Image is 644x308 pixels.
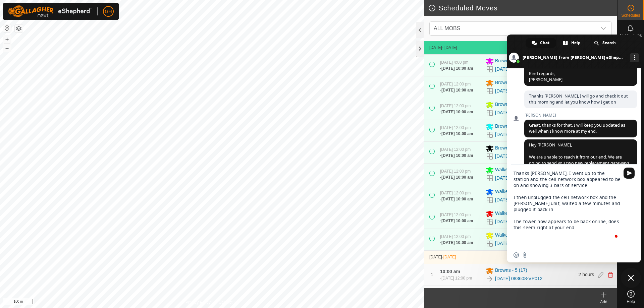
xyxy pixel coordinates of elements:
[495,57,527,65] span: Browns - 2 (15)
[441,88,473,93] span: [DATE] 10:00 am
[440,196,473,202] div: -
[597,22,610,35] div: dropdown trigger
[3,44,11,52] button: –
[441,131,473,136] span: [DATE] 10:00 am
[602,38,616,48] span: Search
[579,272,594,277] span: 2 hours
[440,87,473,93] div: -
[440,234,471,239] span: [DATE] 12:00 pm
[495,79,527,87] span: Browns - 5 (17)
[495,109,542,116] a: [DATE] 084503-VP011
[571,38,581,48] span: Help
[441,110,473,114] span: [DATE] 10:00 am
[442,45,457,50] span: - [DATE]
[441,197,473,201] span: [DATE] 10:00 am
[529,122,625,134] span: Great, thanks for that. I will keep you updated as well when I know more at my end.
[441,240,473,245] span: [DATE] 10:00 am
[590,299,617,305] div: Add
[495,101,527,109] span: Browns - 4 (15)
[526,38,556,48] a: Chat
[495,144,527,152] span: Browns - 1 (11)
[440,65,473,71] div: -
[431,272,433,277] span: 1
[495,196,542,203] a: [DATE] 090828-VP003
[440,147,471,152] span: [DATE] 12:00 pm
[495,267,527,275] span: Browns - 5 (17)
[495,87,542,95] a: [DATE] 083608-VP011
[588,38,623,48] a: Search
[441,276,472,281] span: [DATE] 12:00 pm
[495,240,542,247] a: [DATE] 092016-VP003
[440,125,471,130] span: [DATE] 12:00 pm
[440,60,468,65] span: [DATE] 4:00 pm
[495,210,528,218] span: Walkers - 4 (23)
[15,24,23,33] button: Map Layers
[540,38,549,48] span: Chat
[8,5,92,17] img: Gallagher Logo
[440,104,471,108] span: [DATE] 12:00 pm
[440,240,473,246] div: -
[429,255,442,259] span: [DATE]
[495,218,542,225] a: [DATE] 091237-VP003
[522,252,528,258] span: Send a file
[495,166,528,174] span: Walkers - 2 (26)
[495,153,542,160] a: [DATE] 093215-VP011
[529,93,628,105] span: Thanks [PERSON_NAME], I will go and check it out this morning and let you know how I get on
[443,255,456,259] span: [DATE]
[514,252,519,258] span: Insert an emoji
[495,188,528,196] span: Walkers - 3 (28)
[105,8,112,15] span: GH
[185,299,211,305] a: Privacy Policy
[440,174,473,180] div: -
[621,13,640,17] span: Schedules
[524,113,637,118] span: [PERSON_NAME]
[440,275,472,281] div: -
[3,24,11,32] button: Reset Map
[495,123,527,131] span: Browns - 3 (17)
[440,82,471,86] span: [DATE] 12:00 pm
[429,45,442,50] span: [DATE]
[495,131,542,138] a: [DATE] 085406-VP011
[431,22,597,35] span: ALL MOBS
[495,232,528,240] span: Walkers - 1 (32)
[428,4,617,12] h2: Scheduled Moves
[529,142,632,196] span: Hey [PERSON_NAME], We are unable to reach it from our end. We are going to send you two new repla...
[495,275,542,282] a: [DATE] 083608-VP012
[624,168,635,179] span: Send
[618,288,644,306] a: Help
[486,275,494,283] img: To
[621,268,641,288] a: Close chat
[441,153,473,158] span: [DATE] 10:00 am
[441,219,473,223] span: [DATE] 10:00 am
[440,152,473,159] div: -
[627,300,635,304] span: Help
[440,212,471,217] span: [DATE] 12:00 pm
[440,109,473,115] div: -
[434,25,460,31] span: ALL MOBS
[440,169,471,174] span: [DATE] 12:00 pm
[440,191,471,195] span: [DATE] 12:00 pm
[440,218,473,224] div: -
[557,38,587,48] a: Help
[3,35,11,43] button: +
[440,269,460,274] span: 10:00 am
[442,255,456,259] span: -
[514,165,621,248] textarea: To enrich screen reader interactions, please activate Accessibility in Grammarly extension settings
[219,299,238,305] a: Contact Us
[495,175,542,182] a: [DATE] 090240-VP003
[441,66,473,71] span: [DATE] 10:00 am
[440,131,473,137] div: -
[441,175,473,180] span: [DATE] 10:00 am
[495,66,542,73] a: [DATE] 091835-VP009
[620,34,642,38] span: Notifications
